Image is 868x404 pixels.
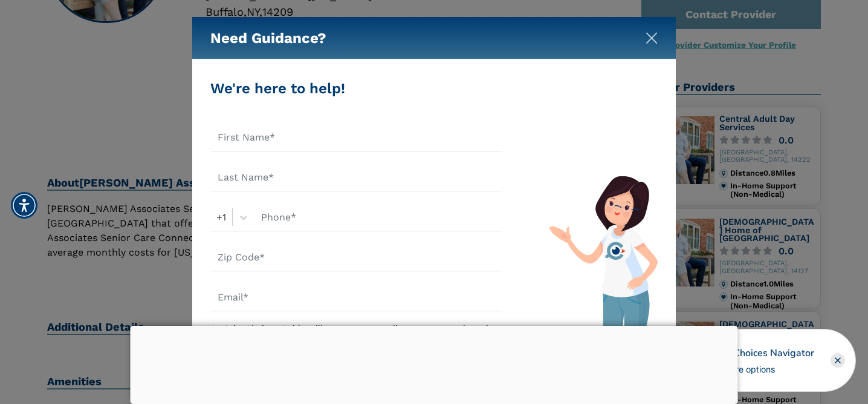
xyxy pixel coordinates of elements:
[706,346,814,360] div: AgingChoices Navigator
[11,192,37,219] div: Accessibility Menu
[210,283,502,311] input: Email*
[131,326,738,401] iframe: Advertisement
[210,323,502,364] div: An AgingChoices Guide will contact you to discuss your needs and help you explore your senior car...
[254,204,502,231] input: Phone*
[706,363,814,376] div: See more options
[210,17,326,59] h5: Need Guidance?
[210,243,502,271] input: Zip Code*
[210,124,502,151] input: First Name*
[646,30,658,42] button: Close
[646,32,658,44] img: modal-close.svg
[210,78,502,99] div: We're here to help!
[210,164,502,191] input: Last Name*
[831,353,845,368] div: Close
